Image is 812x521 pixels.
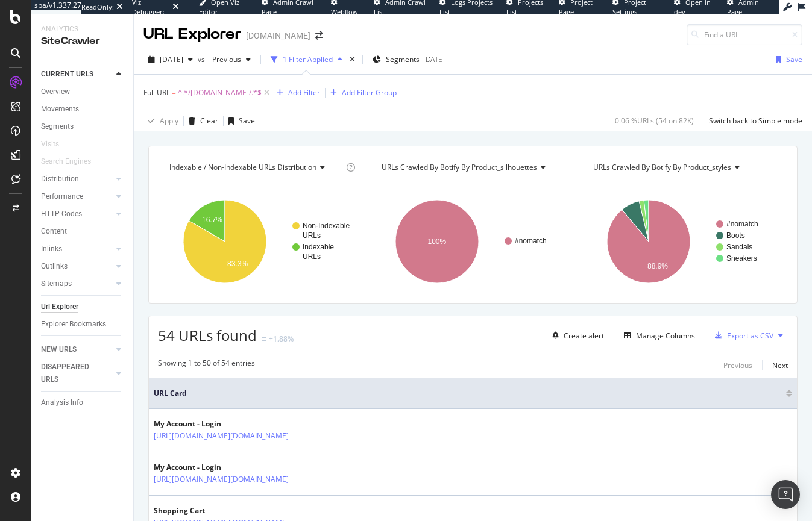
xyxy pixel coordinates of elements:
button: Switch back to Simple mode [704,111,802,131]
div: Shopping Cart [154,505,341,516]
div: Add Filter [288,87,320,98]
a: Analysis Info [41,396,125,409]
div: My Account - Login [154,462,341,473]
div: HTTP Codes [41,208,82,220]
text: 83.3% [227,260,248,268]
button: Manage Columns [619,328,695,343]
a: Distribution [41,173,113,186]
span: URLs Crawled By Botify By product_styles [593,162,731,172]
div: CURRENT URLS [41,68,93,81]
a: Segments [41,120,125,133]
text: 16.7% [202,216,222,224]
div: SiteCrawler [41,34,124,48]
a: Overview [41,86,125,98]
div: Explorer Bookmarks [41,318,106,331]
div: Manage Columns [636,331,695,341]
span: URLs Crawled By Botify By product_silhouettes [382,162,537,172]
div: Clear [200,116,218,126]
text: 88.9% [647,262,668,270]
div: Content [41,225,67,238]
button: Export as CSV [710,326,773,345]
div: Next [772,360,788,370]
div: Apply [160,116,178,126]
svg: A chart. [158,189,361,294]
div: arrow-right-arrow-left [315,31,323,40]
button: [DATE] [143,50,198,69]
div: NEW URLS [41,343,77,356]
text: URLs [303,252,321,261]
button: Clear [184,111,218,131]
div: [DATE] [423,54,445,64]
a: DISAPPEARED URLS [41,361,113,386]
text: #nomatch [726,220,758,228]
h4: URLs Crawled By Botify By product_silhouettes [379,158,565,177]
div: Inlinks [41,243,62,255]
button: 1 Filter Applied [266,50,347,69]
a: Content [41,225,125,238]
text: Non-Indexable [303,222,350,230]
span: vs [198,54,207,64]
div: Export as CSV [727,331,773,341]
a: CURRENT URLS [41,68,113,81]
a: Visits [41,138,71,151]
div: DISAPPEARED URLS [41,361,102,386]
a: Inlinks [41,243,113,255]
button: Apply [143,111,178,131]
div: My Account - Login [154,419,341,429]
text: Boots [726,231,745,240]
a: Url Explorer [41,301,125,313]
button: Save [771,50,802,69]
input: Find a URL [687,24,802,45]
div: 0.06 % URLs ( 54 on 82K ) [615,116,694,126]
div: Analytics [41,24,124,34]
div: times [347,54,357,66]
button: Add Filter Group [326,86,397,100]
h4: URLs Crawled By Botify By product_styles [591,158,777,177]
text: 100% [427,237,446,246]
a: [URL][DOMAIN_NAME][DOMAIN_NAME] [154,430,289,442]
button: Add Filter [272,86,320,100]
span: 2025 Sep. 6th [160,54,183,64]
button: Create alert [547,326,604,345]
div: Visits [41,138,59,151]
div: 1 Filter Applied [283,54,333,64]
a: Sitemaps [41,278,113,290]
div: Create alert [564,331,604,341]
div: Outlinks [41,260,68,273]
text: #nomatch [515,237,547,245]
div: Showing 1 to 50 of 54 entries [158,358,255,372]
a: Outlinks [41,260,113,273]
div: Movements [41,103,79,116]
span: = [172,87,176,98]
div: Distribution [41,173,79,186]
div: URL Explorer [143,24,241,45]
span: Segments [386,54,420,64]
span: Webflow [331,7,358,16]
div: Overview [41,86,70,98]
button: Next [772,358,788,372]
text: URLs [303,231,321,240]
div: [DOMAIN_NAME] [246,30,310,42]
img: Equal [262,337,266,341]
div: Analysis Info [41,396,83,409]
div: Segments [41,120,74,133]
div: Open Intercom Messenger [771,480,800,509]
button: Save [224,111,255,131]
span: 54 URLs found [158,325,257,345]
div: Sitemaps [41,278,72,290]
svg: A chart. [370,189,573,294]
text: Indexable [303,243,334,251]
span: Indexable / Non-Indexable URLs distribution [169,162,316,172]
h4: Indexable / Non-Indexable URLs Distribution [167,158,344,177]
button: Previous [207,50,256,69]
button: Segments[DATE] [368,50,450,69]
button: Previous [723,358,752,372]
div: Previous [723,360,752,370]
a: NEW URLS [41,343,113,356]
svg: A chart. [582,189,785,294]
div: ReadOnly: [81,2,114,12]
span: Full URL [143,87,170,98]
